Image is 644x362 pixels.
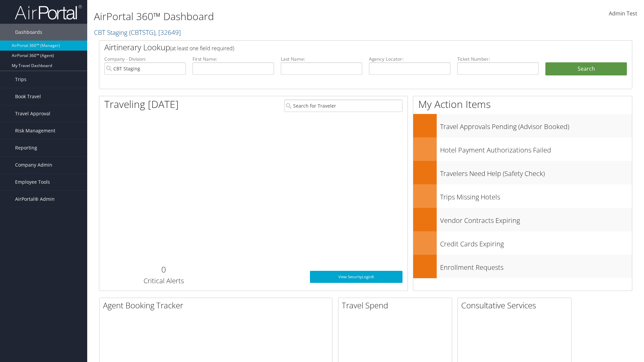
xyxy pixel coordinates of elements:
label: First Name: [193,56,274,62]
a: Trips Missing Hotels [413,184,632,208]
span: Trips [15,71,26,88]
h2: 0 [104,264,223,275]
h3: Enrollment Requests [440,259,632,272]
h1: AirPortal 360™ Dashboard [94,9,456,23]
h2: Travel Spend [342,300,452,311]
span: Dashboards [15,24,42,41]
a: Travelers Need Help (Safety Check) [413,161,632,184]
h3: Critical Alerts [104,276,223,286]
h3: Travelers Need Help (Safety Check) [440,166,632,178]
h3: Trips Missing Hotels [440,189,632,202]
h2: Consultative Services [461,300,571,311]
a: Travel Approvals Pending (Advisor Booked) [413,114,632,137]
span: (at least one field required) [170,45,234,52]
label: Company - Division: [104,56,186,62]
h1: Traveling [DATE] [104,97,179,111]
span: , [ 32649 ] [155,28,181,37]
span: Reporting [15,139,37,156]
a: Hotel Payment Authorizations Failed [413,137,632,161]
span: Employee Tools [15,174,50,190]
h3: Credit Cards Expiring [440,236,632,249]
input: Search for Traveler [284,100,402,112]
a: CBT Staging [94,28,181,37]
h3: Hotel Payment Authorizations Failed [440,142,632,155]
a: Enrollment Requests [413,255,632,278]
h2: Airtinerary Lookup [104,42,583,53]
a: View SecurityLogic® [310,271,402,283]
span: Company Admin [15,157,52,173]
span: Travel Approval [15,105,50,122]
h1: My Action Items [413,97,632,111]
img: airportal-logo.png [15,4,82,20]
a: Credit Cards Expiring [413,231,632,255]
span: AirPortal® Admin [15,191,55,207]
span: Admin Test [609,10,637,17]
h3: Travel Approvals Pending (Advisor Booked) [440,119,632,131]
a: Admin Test [609,3,637,24]
h2: Agent Booking Tracker [103,300,332,311]
button: Search [545,62,627,76]
h3: Vendor Contracts Expiring [440,213,632,225]
span: Risk Management [15,122,55,139]
span: Book Travel [15,88,41,105]
a: Vendor Contracts Expiring [413,208,632,231]
label: Agency Locator: [369,56,450,62]
label: Ticket Number: [457,56,539,62]
label: Last Name: [281,56,362,62]
span: ( CBTSTG ) [129,28,155,37]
